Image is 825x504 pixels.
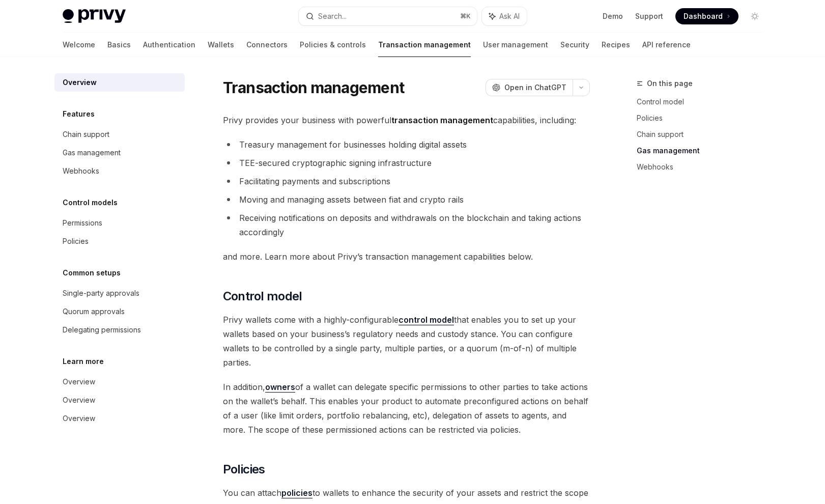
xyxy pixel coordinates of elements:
span: Policies [223,461,265,478]
button: Open in ChatGPT [486,79,573,96]
a: Delegating permissions [54,321,185,339]
span: Dashboard [684,11,723,21]
span: ⌘ K [460,12,471,20]
div: Overview [63,412,95,425]
strong: transaction management [391,115,493,125]
button: Ask AI [482,7,527,25]
span: Control model [223,288,302,304]
div: Overview [63,76,97,89]
div: Overview [63,394,95,406]
a: Gas management [637,143,771,159]
a: Basics [107,33,131,57]
div: Delegating permissions [63,324,141,336]
a: Recipes [602,33,630,57]
span: Open in ChatGPT [504,82,566,93]
span: Privy provides your business with powerful capabilities, including: [223,113,590,127]
a: Permissions [54,214,185,232]
button: Toggle dark mode [747,8,763,24]
a: Policies [637,110,771,126]
a: Webhooks [54,162,185,180]
span: and more. Learn more about Privy’s transaction management capabilities below. [223,249,590,264]
h5: Control models [63,197,118,209]
a: User management [483,33,548,57]
a: API reference [642,33,691,57]
span: In addition, of a wallet can delegate specific permissions to other parties to take actions on th... [223,380,590,437]
div: Gas management [63,147,121,159]
a: Overview [54,391,185,409]
li: Receiving notifications on deposits and withdrawals on the blockchain and taking actions accordingly [223,211,590,239]
button: Search...⌘K [299,7,477,25]
span: On this page [647,77,693,90]
div: Permissions [63,217,102,229]
a: Dashboard [675,8,738,24]
li: TEE-secured cryptographic signing infrastructure [223,156,590,170]
a: Transaction management [378,33,471,57]
a: Connectors [246,33,288,57]
a: Chain support [637,126,771,143]
a: Quorum approvals [54,302,185,321]
span: Ask AI [499,11,520,21]
li: Facilitating payments and subscriptions [223,174,590,188]
a: Policies & controls [300,33,366,57]
li: Treasury management for businesses holding digital assets [223,137,590,152]
a: Gas management [54,144,185,162]
h5: Common setups [63,267,121,279]
a: owners [265,382,295,393]
div: Chain support [63,128,109,141]
a: policies [281,488,312,498]
strong: control model [399,315,454,325]
a: Overview [54,73,185,92]
h5: Learn more [63,355,104,368]
div: Single-party approvals [63,287,139,299]
span: Privy wallets come with a highly-configurable that enables you to set up your wallets based on yo... [223,313,590,370]
a: Control model [637,94,771,110]
a: control model [399,315,454,325]
a: Chain support [54,125,185,144]
li: Moving and managing assets between fiat and crypto rails [223,192,590,207]
a: Support [635,11,663,21]
a: Single-party approvals [54,284,185,302]
div: Search... [318,10,347,22]
div: Policies [63,235,89,247]
a: Authentication [143,33,195,57]
a: Security [560,33,589,57]
a: Policies [54,232,185,250]
a: Overview [54,373,185,391]
div: Overview [63,376,95,388]
a: Webhooks [637,159,771,175]
img: light logo [63,9,126,23]
h1: Transaction management [223,78,405,97]
a: Demo [603,11,623,21]
a: Wallets [208,33,234,57]
div: Webhooks [63,165,99,177]
h5: Features [63,108,95,120]
a: Welcome [63,33,95,57]
a: Overview [54,409,185,428]
div: Quorum approvals [63,305,125,318]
